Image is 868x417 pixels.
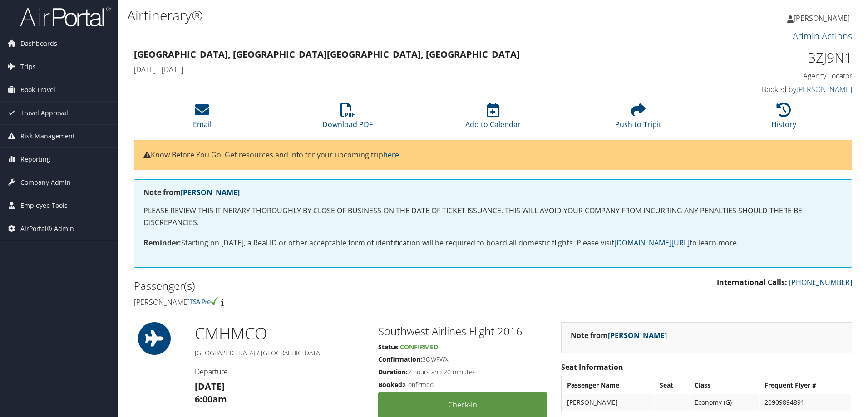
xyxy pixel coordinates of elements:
h1: CMH MCO [195,322,364,345]
a: [PHONE_NUMBER] [789,277,852,287]
th: Passenger Name [562,377,654,393]
span: Dashboards [20,32,57,55]
span: AirPortal® Admin [20,217,74,240]
span: Company Admin [20,171,71,194]
a: Admin Actions [793,30,852,42]
strong: Seat Information [561,362,623,372]
h4: Booked by [683,84,852,94]
th: Class [690,377,759,393]
p: PLEASE REVIEW THIS ITINERARY THOROUGHLY BY CLOSE OF BUSINESS ON THE DATE OF TICKET ISSUANCE. THIS... [143,205,843,228]
th: Seat [655,377,689,393]
strong: [GEOGRAPHIC_DATA], [GEOGRAPHIC_DATA] [GEOGRAPHIC_DATA], [GEOGRAPHIC_DATA] [134,48,520,60]
strong: Duration: [378,368,408,376]
a: Download PDF [322,108,373,129]
h1: BZJ9N1 [683,48,852,67]
span: Trips [20,55,36,78]
a: [PERSON_NAME] [181,187,240,197]
div: -- [660,398,685,407]
h2: Southwest Airlines Flight 2016 [378,324,547,339]
a: Email [193,108,212,129]
h4: Agency Locator [683,71,852,81]
a: History [771,108,796,129]
a: [PERSON_NAME] [787,5,859,32]
a: here [383,150,399,160]
span: Book Travel [20,78,55,101]
h2: Passenger(s) [134,278,486,294]
p: Starting on [DATE], a Real ID or other acceptable form of identification will be required to boar... [143,237,843,249]
strong: Note from [143,187,240,197]
span: [PERSON_NAME] [794,13,850,23]
a: [PERSON_NAME] [608,330,667,340]
strong: Reminder: [143,238,181,248]
td: 20909894891 [760,394,851,411]
a: Push to Tripit [615,108,661,129]
h5: Confirmed [378,380,547,389]
span: Employee Tools [20,194,68,217]
a: [PERSON_NAME] [796,84,852,94]
td: [PERSON_NAME] [562,394,654,411]
span: Travel Approval [20,102,68,124]
p: Know Before You Go: Get resources and info for your upcoming trip [143,149,843,161]
td: Economy (G) [690,394,759,411]
h5: 2 hours and 20 minutes [378,368,547,377]
img: airportal-logo.png [20,6,111,27]
span: Risk Management [20,125,75,147]
th: Frequent Flyer # [760,377,851,393]
strong: Booked: [378,380,404,389]
strong: Note from [571,330,667,340]
h1: Airtinerary® [127,6,615,25]
strong: Confirmation: [378,355,422,363]
span: Confirmed [400,343,438,351]
strong: [DATE] [195,380,225,392]
span: Reporting [20,148,50,171]
a: [DOMAIN_NAME][URL] [614,238,690,248]
h4: Departure [195,367,364,377]
img: tsa-precheck.png [190,297,219,305]
h4: [DATE] - [DATE] [134,64,669,74]
strong: 6:00am [195,393,227,405]
strong: International Calls: [717,277,787,287]
a: Add to Calendar [465,108,521,129]
h5: [GEOGRAPHIC_DATA] / [GEOGRAPHIC_DATA] [195,348,364,358]
h4: [PERSON_NAME] [134,297,486,307]
h5: 3OWFWX [378,355,547,364]
strong: Status: [378,343,400,351]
